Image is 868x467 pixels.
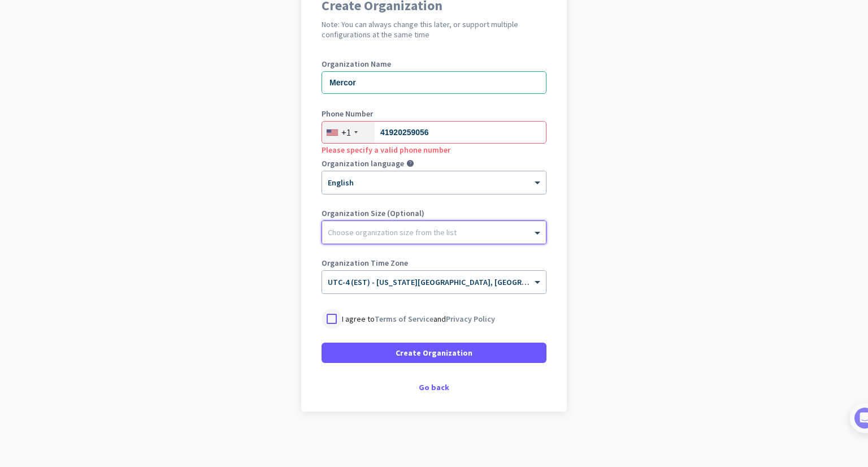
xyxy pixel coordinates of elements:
[322,110,546,118] label: Phone Number
[322,259,546,267] label: Organization Time Zone
[322,209,546,217] label: Organization Size (Optional)
[322,19,546,40] h2: Note: You can always change this later, or support multiple configurations at the same time
[322,145,450,155] span: Please specify a valid phone number
[322,343,546,363] button: Create Organization
[375,314,433,324] a: Terms of Service
[446,314,495,324] a: Privacy Policy
[341,127,351,138] div: +1
[322,121,546,144] input: 201-555-0123
[322,383,546,391] div: Go back
[406,159,414,167] i: help
[322,71,546,94] input: What is the name of your organization?
[342,313,495,325] p: I agree to and
[322,60,546,68] label: Organization Name
[396,347,472,358] span: Create Organization
[322,159,404,167] label: Organization language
